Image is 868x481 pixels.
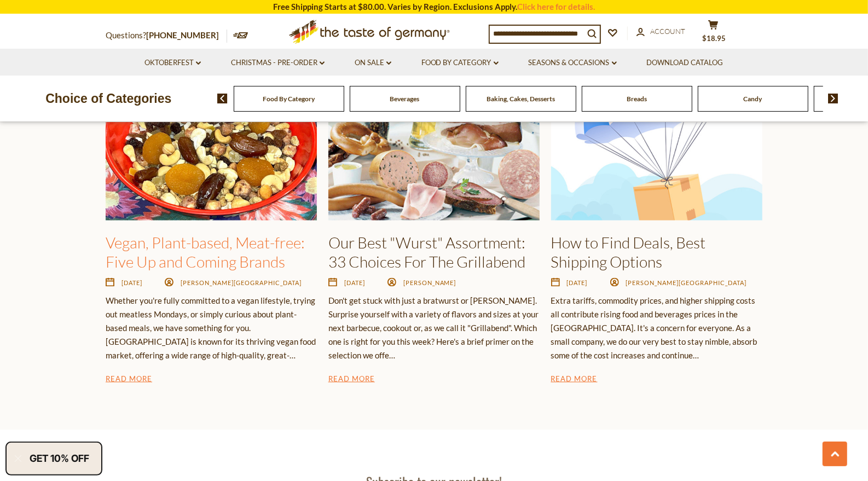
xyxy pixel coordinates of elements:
a: Read More [106,373,152,386]
a: Food By Category [421,57,499,69]
a: Oktoberfest [144,57,201,69]
span: $18.95 [703,34,726,43]
a: [PHONE_NUMBER] [146,30,219,40]
img: Vegan, Plant-based, Meat-free: Five Up and Coming Brands [106,62,317,221]
span: Account [650,27,685,36]
a: How to Find Deals, Best Shipping Options [551,233,706,271]
p: Questions? [106,28,227,43]
a: Download Catalog [647,57,724,69]
div: Extra tariffs, commodity prices, and higher shipping costs all contribute rising food and beverag... [551,294,762,362]
time: [DATE] [567,279,588,286]
div: Whether you're fully committed to a vegan lifestyle, trying out meatless Mondays, or simply curio... [106,294,317,362]
img: next arrow [828,94,838,103]
time: [DATE] [344,279,365,286]
a: Read More [551,373,598,386]
a: Account [636,26,685,38]
span: [PERSON_NAME][GEOGRAPHIC_DATA] [626,279,747,286]
a: Christmas - PRE-ORDER [231,57,325,69]
div: Don't get stuck with just a bratwurst or [PERSON_NAME]. Surprise yourself with a variety of flavo... [328,294,540,362]
a: Click here for details. [517,2,595,11]
time: [DATE] [121,279,142,286]
a: Our Best "Wurst" Assortment: 33 Choices For The Grillabend [328,233,525,271]
img: previous arrow [217,94,228,103]
a: Vegan, Plant-based, Meat-free: Five Up and Coming Brands [106,233,305,271]
button: $18.95 [697,20,730,47]
a: Beverages [390,95,420,103]
a: On Sale [355,57,391,69]
a: Baking, Cakes, Desserts [487,95,555,103]
img: How to Find Deals, Best Shipping Options [551,62,762,221]
a: Read More [328,373,375,386]
span: [PERSON_NAME][GEOGRAPHIC_DATA] [181,279,302,286]
a: Breads [627,95,647,103]
span: [PERSON_NAME] [403,279,456,286]
img: Our Best "Wurst" Assortment: 33 Choices For The Grillabend [328,62,540,221]
a: Candy [744,95,762,103]
a: Food By Category [263,95,315,103]
a: Seasons & Occasions [529,57,617,69]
